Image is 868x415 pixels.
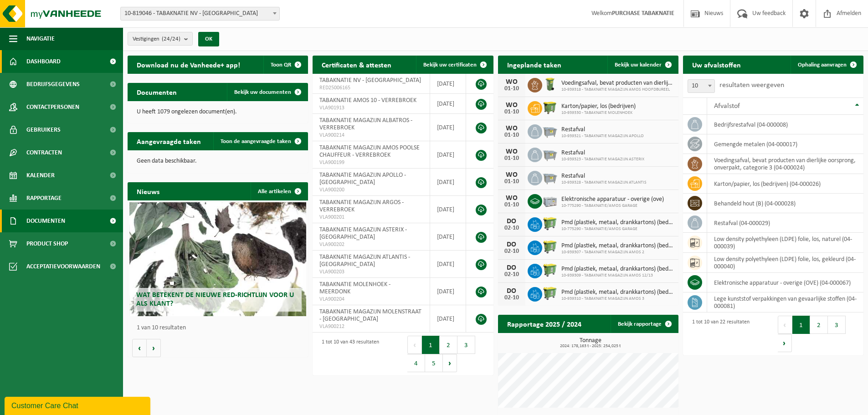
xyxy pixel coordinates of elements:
span: Restafval [561,126,644,133]
button: 2 [810,316,828,334]
span: Pmd (plastiek, metaal, drankkartons) (bedrijven) [561,242,674,250]
button: Toon QR [263,56,307,74]
h2: Ingeplande taken [498,56,570,73]
span: Ophaling aanvragen [798,62,847,68]
td: lege kunststof verpakkingen van gevaarlijke stoffen (04-000081) [707,292,863,313]
td: behandeld hout (B) (04-000028) [707,194,863,213]
button: 4 [407,354,425,372]
button: 5 [425,354,443,372]
span: Toon QR [271,62,291,68]
td: [DATE] [430,196,467,223]
span: 10 [688,80,714,92]
span: 2024: 178,163 t - 2025: 254,025 t [503,344,678,348]
span: Karton/papier, los (bedrijven) [561,103,636,110]
td: bedrijfsrestafval (04-000008) [707,115,863,134]
span: Navigatie [26,27,55,50]
td: [DATE] [430,114,467,141]
span: TABAKNATIE MAGAZIJN ALBATROS - VERREBROEK [319,117,412,131]
img: WB-0140-HPE-GN-50 [542,77,558,92]
button: Volgende [147,339,161,357]
span: 10-775290 - TABAKNATIE/AMOS GARAGE [561,203,664,209]
img: WB-2500-GAL-GY-01 [542,146,558,162]
button: Next [443,354,457,372]
h2: Documenten [128,83,186,101]
button: Previous [407,336,422,354]
span: Dashboard [26,50,61,73]
span: TABAKNATIE MAGAZIJN ASTERIX - [GEOGRAPHIC_DATA] [319,226,407,241]
div: WO [503,171,521,179]
span: TABAKNATIE MAGAZIJN ATLANTIS - [GEOGRAPHIC_DATA] [319,254,410,268]
td: low density polyethyleen (LDPE) folie, los, naturel (04-000039) [707,233,863,253]
span: VLA900200 [319,186,422,194]
span: VLA900204 [319,296,422,303]
span: TABAKNATIE MAGAZIJN ARGOS - VERREBROEK [319,199,404,213]
div: 1 tot 10 van 43 resultaten [317,335,379,373]
span: Acceptatievoorwaarden [26,255,100,278]
a: Alle artikelen [251,182,307,200]
button: Vestigingen(24/24) [128,32,193,46]
div: DO [503,241,521,248]
div: WO [503,148,521,155]
button: Previous [778,316,792,334]
span: Documenten [26,210,65,232]
span: VLA900212 [319,323,422,330]
span: Contactpersonen [26,96,79,118]
span: 10-939309 - TABAKNATIE MAGAZIJN AMOS 12/13 [561,273,674,278]
span: Voedingsafval, bevat producten van dierlijke oorsprong, onverpakt, categorie 3 [561,80,674,87]
div: DO [503,264,521,272]
span: 10 [688,79,715,93]
div: 01-10 [503,155,521,162]
div: 01-10 [503,109,521,115]
td: elektronische apparatuur - overige (OVE) (04-000067) [707,273,863,292]
td: [DATE] [430,141,467,169]
span: Wat betekent de nieuwe RED-richtlijn voor u als klant? [136,292,294,307]
td: [DATE] [430,278,467,305]
td: gemengde metalen (04-000017) [707,134,863,154]
img: WB-0660-HPE-GN-50 [542,216,558,231]
img: PB-LB-0680-HPE-GY-11 [542,193,558,208]
strong: PURCHASE TABAKNATIE [612,10,674,17]
button: 3 [457,336,475,354]
p: Geen data beschikbaar. [137,158,299,164]
div: 02-10 [503,295,521,301]
div: 02-10 [503,248,521,255]
h2: Nieuws [128,182,169,200]
h2: Rapportage 2025 / 2024 [498,315,591,333]
a: Bekijk rapportage [611,315,678,333]
span: 10-939321 - TABAKNATIE MAGAZIJN APOLLO [561,133,644,139]
button: Next [778,334,792,352]
span: VLA900199 [319,159,422,166]
span: Restafval [561,173,647,180]
h2: Download nu de Vanheede+ app! [128,56,249,73]
label: resultaten weergeven [719,82,784,89]
div: WO [503,195,521,202]
a: Bekijk uw documenten [227,83,307,101]
span: VLA900203 [319,268,422,276]
iframe: chat widget [5,395,152,415]
span: 10-939310 - TABAKNATIE MAGAZIJN AMOS 3 [561,296,674,302]
span: 10-939323 - TABAKNATIE MAGAZIJN ASTERIX [561,157,644,162]
h2: Aangevraagde taken [128,132,210,150]
div: 01-10 [503,202,521,208]
img: WB-0660-HPE-GN-50 [542,262,558,278]
span: Vestigingen [133,32,180,46]
td: [DATE] [430,223,467,251]
span: VLA900214 [319,132,422,139]
button: Vorige [132,339,147,357]
span: 10-939318 - TABAKNATIE MAGAZIJN AMOS HOOFDBUREEL [561,87,674,92]
div: WO [503,78,521,86]
button: 1 [422,336,440,354]
span: 10-819046 - TABAKNATIE NV - ANTWERPEN [121,7,279,20]
span: 10-939330 - TABAKNATIE MOLENHOEK [561,110,636,116]
span: Bekijk uw certificaten [423,62,477,68]
td: [DATE] [430,251,467,278]
td: [DATE] [430,94,467,114]
span: 10-939328 - TABAKNATIE MAGAZIJN ATLANTIS [561,180,647,185]
span: Toon de aangevraagde taken [221,138,291,144]
a: Bekijk uw certificaten [416,56,493,74]
div: 01-10 [503,179,521,185]
td: [DATE] [430,305,467,333]
span: Pmd (plastiek, metaal, drankkartons) (bedrijven) [561,289,674,296]
span: TABAKNATIE NV - [GEOGRAPHIC_DATA] [319,77,421,84]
